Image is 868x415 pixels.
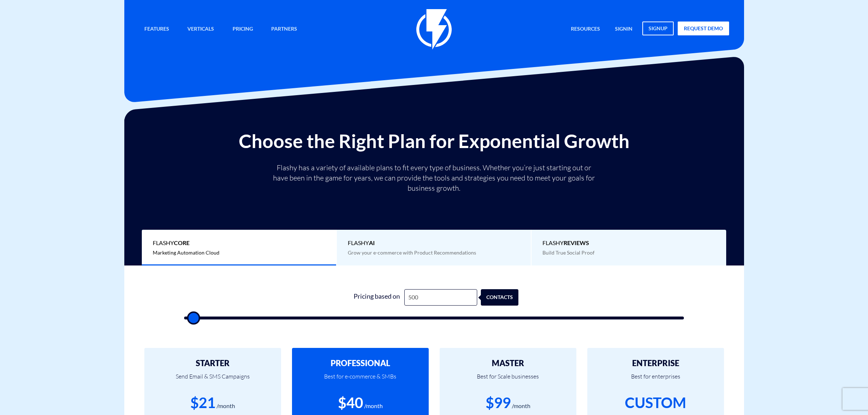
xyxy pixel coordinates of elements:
a: Resources [565,22,606,37]
div: Pricing based on [350,289,404,306]
div: /month [364,402,383,410]
span: Flashy [348,239,520,247]
b: AI [369,239,375,246]
span: Flashy [542,239,715,247]
b: Core [174,239,190,246]
p: Send Email & SMS Campaigns [155,368,270,392]
span: Build True Social Proof [542,249,595,256]
span: Flashy [153,239,325,247]
a: Pricing [227,22,258,37]
h2: Choose the Right Plan for Exponential Growth [130,131,739,151]
a: Verticals [182,22,219,37]
a: request demo [678,22,729,35]
span: Grow your e-commerce with Product Recommendations [348,249,476,256]
p: Flashy has a variety of available plans to fit every type of business. Whether you’re just starti... [270,163,598,193]
a: Features [139,22,175,37]
h2: STARTER [155,359,270,368]
div: $40 [338,392,363,413]
b: REVIEWS [564,239,589,246]
span: Marketing Automation Cloud [153,249,219,256]
div: /month [512,402,530,410]
div: $21 [190,392,215,413]
div: /month [217,402,235,410]
a: Partners [266,22,303,37]
h2: ENTERPRISE [598,359,713,368]
div: contacts [487,289,525,306]
p: Best for Scale businesses [451,368,565,392]
p: Best for enterprises [598,368,713,392]
div: $99 [486,392,511,413]
p: Best for e-commerce & SMBs [303,368,418,392]
div: CUSTOM [625,392,686,413]
h2: MASTER [451,359,565,368]
a: signin [610,22,638,37]
h2: PROFESSIONAL [303,359,418,368]
a: signup [642,22,674,35]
